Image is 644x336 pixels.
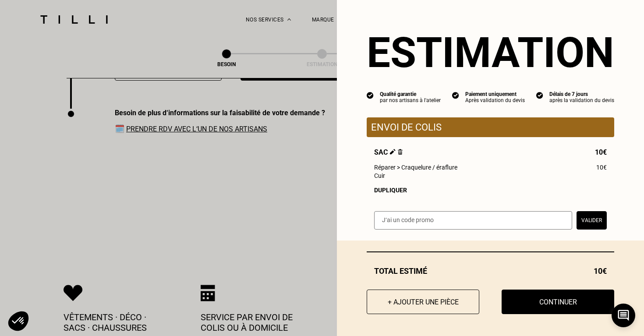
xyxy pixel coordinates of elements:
[371,122,610,133] p: Envoi de colis
[367,266,614,276] div: Total estimé
[595,148,607,156] span: 10€
[367,28,614,77] section: Estimation
[380,97,441,103] div: par nos artisans à l'atelier
[398,149,403,155] img: Supprimer
[374,187,607,194] div: Dupliquer
[367,91,374,99] img: icon list info
[374,148,403,156] span: Sac
[502,290,614,314] button: Continuer
[465,97,525,103] div: Après validation du devis
[380,91,441,97] div: Qualité garantie
[594,266,607,276] span: 10€
[465,91,525,97] div: Paiement uniquement
[596,164,607,171] span: 10€
[374,164,457,171] span: Réparer > Craquelure / éraflure
[549,91,614,97] div: Délais de 7 jours
[374,211,572,230] input: J‘ai un code promo
[367,290,479,314] button: + Ajouter une pièce
[549,97,614,103] div: après la validation du devis
[390,149,396,155] img: Éditer
[374,172,385,179] span: Cuir
[452,91,459,99] img: icon list info
[577,211,607,230] button: Valider
[536,91,543,99] img: icon list info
